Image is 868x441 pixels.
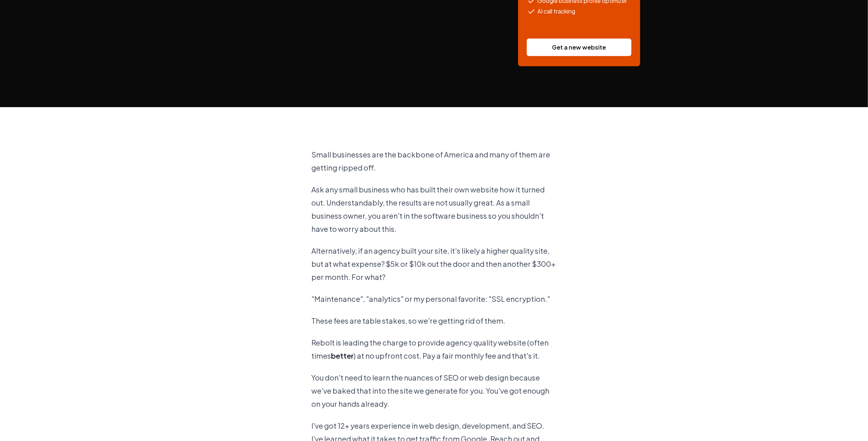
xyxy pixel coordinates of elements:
p: "Maintenance", "analytics" or my personal favorite: "SSL encryption." [312,292,557,305]
a: Get a new website [527,39,631,56]
p: These fees are table stakes, so we're getting rid of them. [312,314,557,327]
p: Ask any small business who has built their own website how it turned out. Understandably, the res... [312,183,557,235]
strong: better [331,351,354,360]
p: Rebolt is leading the charge to provide agency quality website (often times ) at no upfront cost.... [312,336,557,362]
p: You don't need to learn the nuances of SEO or web design because we've baked that into the site w... [312,371,557,410]
p: Small businesses are the backbone of America and many of them are getting ripped off. [312,148,557,174]
span: AI call tracking [537,7,575,16]
p: Alternatively, if an agency built your site, it's likely a higher quality site, but at what expen... [312,244,557,284]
